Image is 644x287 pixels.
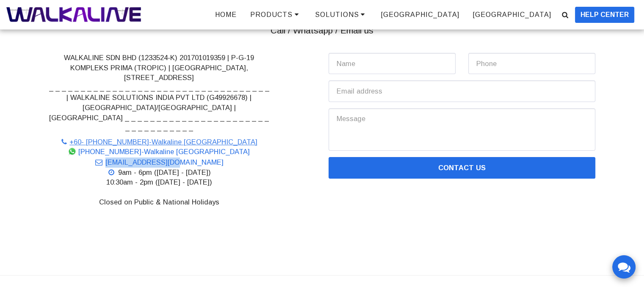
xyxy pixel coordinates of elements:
[78,148,141,155] span: [PHONE_NUMBER]
[68,148,250,155] a: [PHONE_NUMBER]-Walkaline [GEOGRAPHIC_DATA]
[144,148,250,155] span: Walkaline [GEOGRAPHIC_DATA]
[329,80,595,102] input: Email address
[69,138,149,146] span: +60- [PHONE_NUMBER]
[49,83,269,133] li: _ _ _ _ _ _ _ _ _ _ _ _ _ _ _ _ _ _ _ _ _ _ _ _ _ _ _ _ _ _ _ _ _ _ _ | WALKALINE SOLUTIONS INDIA...
[215,11,237,18] span: HOME
[580,10,629,20] span: HELP CENTER
[6,7,141,22] img: WALKALINE
[381,11,459,18] span: [GEOGRAPHIC_DATA]
[473,11,551,18] span: [GEOGRAPHIC_DATA]
[49,53,269,83] li: WALKALINE SDN BHD (1233524-K) 201701019359 | P-G-19 KOMPLEKS PRIMA (TROPIC) | [GEOGRAPHIC_DATA], ...
[152,138,257,146] span: Walkaline [GEOGRAPHIC_DATA]
[315,11,359,18] span: SOLUTIONS
[375,8,466,22] a: [GEOGRAPHIC_DATA]
[49,168,269,229] li: 9am - 6pm ([DATE] - [DATE]) 10:30am - 2pm ([DATE] - [DATE]) Closed on Public & National Holidays
[244,8,308,22] a: PRODUCTS
[468,53,595,74] input: Phone
[309,8,374,22] a: SOLUTIONS
[68,147,77,156] img: WhatsApp
[61,138,258,146] a: +60- [PHONE_NUMBER]-Walkaline [GEOGRAPHIC_DATA]
[250,11,293,18] span: PRODUCTS
[467,8,558,22] a: [GEOGRAPHIC_DATA]
[329,53,456,74] input: Name
[575,7,634,23] button: HELP CENTER
[572,7,637,23] a: HELP CENTER
[209,8,243,22] a: HOME
[49,25,595,36] h4: Call / Whatsapp / Email us
[94,158,224,166] a: [EMAIL_ADDRESS][DOMAIN_NAME]
[329,157,595,179] button: Contact Us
